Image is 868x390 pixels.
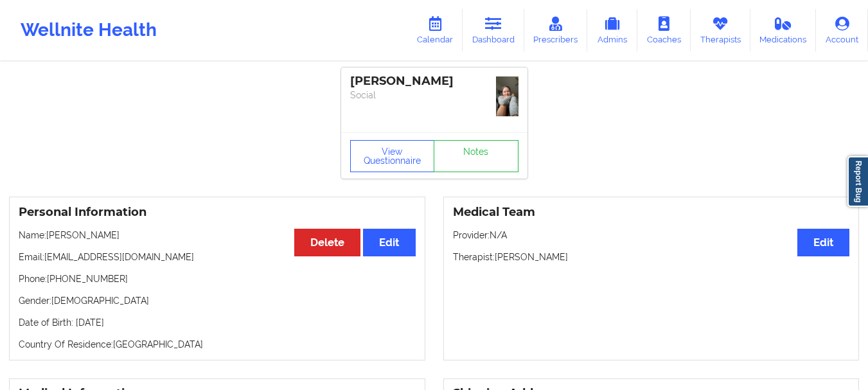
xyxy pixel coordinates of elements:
[453,229,850,242] p: Provider: N/A
[463,9,524,51] a: Dashboard
[350,89,518,102] p: Social
[691,9,750,51] a: Therapists
[19,338,416,351] p: Country Of Residence: [GEOGRAPHIC_DATA]
[363,229,415,256] button: Edit
[407,9,463,51] a: Calendar
[294,229,360,256] button: Delete
[19,229,416,242] p: Name: [PERSON_NAME]
[19,251,416,263] p: Email: [EMAIL_ADDRESS][DOMAIN_NAME]
[19,205,416,220] h3: Personal Information
[350,74,518,89] div: [PERSON_NAME]
[750,9,817,51] a: Medications
[496,76,518,116] img: 73c0fb22-4fed-4eb4-b8f6-5ecc00eb546f_c98995ce-5a73-4a5f-aa8f-f52ddd4f29e513F17EAE-4BC4-41A7-9114-...
[797,229,849,256] button: Edit
[434,140,518,172] a: Notes
[587,9,637,51] a: Admins
[453,251,850,263] p: Therapist: [PERSON_NAME]
[524,9,588,51] a: Prescribers
[19,316,416,329] p: Date of Birth: [DATE]
[453,205,850,220] h3: Medical Team
[350,140,435,172] button: View Questionnaire
[847,156,868,207] a: Report Bug
[19,294,416,307] p: Gender: [DEMOGRAPHIC_DATA]
[19,272,416,285] p: Phone: [PHONE_NUMBER]
[637,9,691,51] a: Coaches
[816,9,868,51] a: Account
